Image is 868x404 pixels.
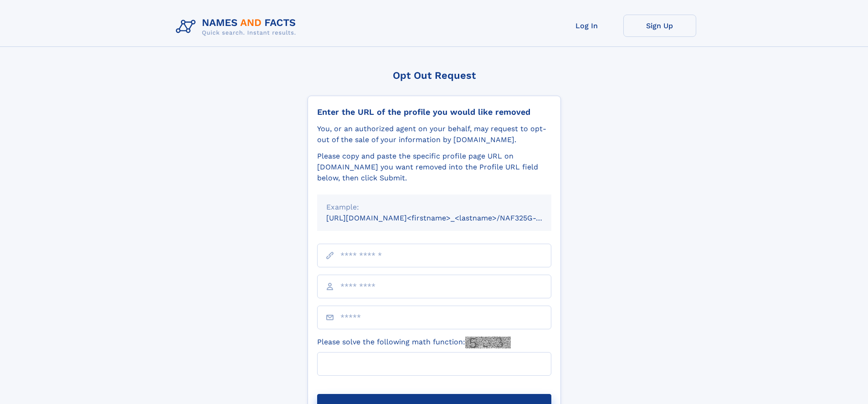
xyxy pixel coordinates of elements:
[172,15,303,39] img: Logo Names and Facts
[317,107,551,117] div: Enter the URL of the profile you would like removed
[326,202,542,213] div: Example:
[623,15,696,37] a: Sign Up
[317,123,551,145] div: You, or an authorized agent on your behalf, may request to opt-out of the sale of your informatio...
[550,15,623,37] a: Log In
[326,214,569,222] small: [URL][DOMAIN_NAME]<firstname>_<lastname>/NAF325G-xxxxxxxx
[317,151,551,184] div: Please copy and paste the specific profile page URL on [DOMAIN_NAME] you want removed into the Pr...
[308,70,561,81] div: Opt Out Request
[317,337,511,348] label: Please solve the following math function:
